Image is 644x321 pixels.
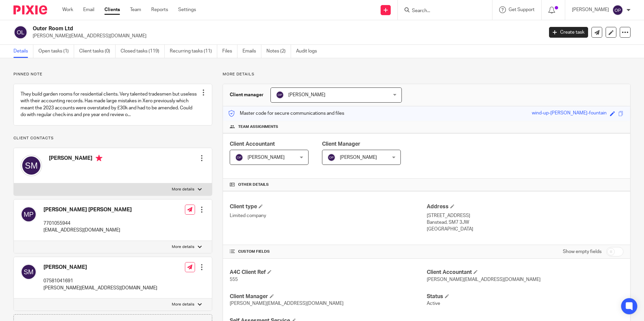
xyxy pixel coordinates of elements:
[340,155,377,160] span: [PERSON_NAME]
[230,301,344,306] span: [PERSON_NAME][EMAIL_ADDRESS][DOMAIN_NAME]
[104,6,120,13] a: Clients
[49,155,102,163] h4: [PERSON_NAME]
[21,206,37,222] img: svg%3E
[427,219,623,226] p: Banstead, SM7 3JW
[230,92,264,98] h3: Client manager
[230,277,238,282] span: 555
[276,91,284,99] img: svg%3E
[327,153,335,162] img: svg%3E
[130,6,141,13] a: Team
[288,93,325,97] span: [PERSON_NAME]
[427,226,623,233] p: [GEOGRAPHIC_DATA]
[96,155,102,162] i: Primary
[43,206,132,213] h4: [PERSON_NAME] [PERSON_NAME]
[43,227,132,234] p: [EMAIL_ADDRESS][DOMAIN_NAME]
[235,153,243,162] img: svg%3E
[43,264,157,271] h4: [PERSON_NAME]
[411,8,472,14] input: Search
[170,45,217,58] a: Recurring tasks (11)
[230,269,426,276] h4: A4C Client Ref
[322,141,360,147] span: Client Manager
[427,293,623,300] h4: Status
[121,45,165,58] a: Closed tasks (119)
[13,45,33,58] a: Details
[13,25,28,39] img: svg%3E
[38,45,74,58] a: Open tasks (1)
[230,293,426,300] h4: Client Manager
[427,277,541,282] span: [PERSON_NAME][EMAIL_ADDRESS][DOMAIN_NAME]
[572,6,609,13] p: [PERSON_NAME]
[43,278,157,284] p: 07581041691
[172,187,194,192] p: More details
[21,155,42,176] img: svg%3E
[83,6,94,13] a: Email
[222,45,237,58] a: Files
[296,45,322,58] a: Audit logs
[230,212,426,219] p: Limited company
[13,136,212,141] p: Client contacts
[13,5,47,14] img: Pixie
[13,72,212,77] p: Pinned note
[43,220,132,227] p: 7701055944
[238,124,278,130] span: Team assignments
[238,182,269,187] span: Other details
[33,25,438,32] h2: Outer Room Ltd
[172,244,194,250] p: More details
[21,264,37,280] img: svg%3E
[427,203,623,210] h4: Address
[230,203,426,210] h4: Client type
[43,285,157,291] p: [PERSON_NAME][EMAIL_ADDRESS][DOMAIN_NAME]
[223,72,631,77] p: More details
[612,5,623,15] img: svg%3E
[172,302,194,307] p: More details
[230,141,275,147] span: Client Accountant
[248,155,285,160] span: [PERSON_NAME]
[230,249,426,254] h4: CUSTOM FIELDS
[532,110,607,117] div: wind-up-[PERSON_NAME]-fountain
[563,248,602,255] label: Show empty fields
[549,27,588,38] a: Create task
[427,212,623,219] p: [STREET_ADDRESS]
[178,6,196,13] a: Settings
[33,33,539,39] p: [PERSON_NAME][EMAIL_ADDRESS][DOMAIN_NAME]
[266,45,291,58] a: Notes (2)
[427,301,440,306] span: Active
[228,110,344,117] p: Master code for secure communications and files
[151,6,168,13] a: Reports
[62,6,73,13] a: Work
[427,269,623,276] h4: Client Accountant
[509,7,535,12] span: Get Support
[243,45,261,58] a: Emails
[79,45,116,58] a: Client tasks (0)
